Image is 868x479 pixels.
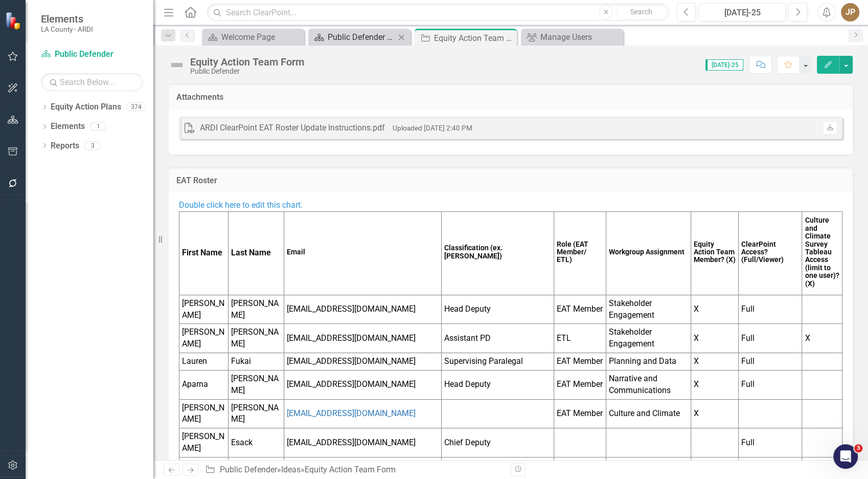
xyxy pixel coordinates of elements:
[90,122,106,131] div: 1
[41,73,143,91] input: Search Below...
[284,324,442,353] td: [EMAIL_ADDRESS][DOMAIN_NAME]
[41,13,93,25] span: Elements
[284,428,442,458] td: [EMAIL_ADDRESS][DOMAIN_NAME]
[229,295,284,324] td: [PERSON_NAME]
[182,248,222,257] strong: First Name
[554,295,606,324] td: EAT Member
[833,444,858,469] iframe: Intercom live chat
[179,295,229,324] td: [PERSON_NAME]
[691,324,739,353] td: X
[287,248,305,256] strong: Email
[220,465,277,474] a: Public Defender
[176,93,845,102] h3: Attachments
[615,5,667,19] button: Search
[126,103,146,112] div: 374
[41,49,143,60] a: Public Defender
[691,370,739,399] td: X
[554,399,606,428] td: EAT Member
[229,428,284,458] td: Esack
[179,428,229,458] td: [PERSON_NAME]
[179,200,303,210] span: Double click here to edit this chart.
[699,3,786,21] button: [DATE]-25
[229,370,284,399] td: [PERSON_NAME]
[169,57,185,73] img: Not Defined
[741,240,784,264] strong: ClearPoint Access? (Full/Viewer)
[231,248,271,257] strong: Last Name
[51,140,79,152] a: Reports
[287,408,416,418] a: [EMAIL_ADDRESS][DOMAIN_NAME]
[229,324,284,353] td: [PERSON_NAME]
[540,31,621,43] div: Manage Users
[284,370,442,399] td: [EMAIL_ADDRESS][DOMAIN_NAME]
[694,240,736,264] strong: Equity Action Team Member? (X)
[179,324,229,353] td: [PERSON_NAME]
[51,101,121,113] a: Equity Action Plans
[229,353,284,371] td: Fukai
[84,141,101,150] div: 3
[557,240,588,264] strong: Role (EAT Member/ ETL)
[179,399,229,428] td: [PERSON_NAME]
[200,122,385,134] div: ARDI ClearPoint EAT Roster Update Instructions.pdf
[805,216,839,287] strong: Culture and Climate Survey Tableau Access (limit to one user)? (X)
[179,353,229,371] td: Lauren
[854,444,862,452] span: 3
[284,295,442,324] td: [EMAIL_ADDRESS][DOMAIN_NAME]
[190,68,304,75] div: Public Defender
[691,399,739,428] td: X
[606,399,691,428] td: Culture and Climate
[41,25,93,33] small: LA County - ARDI
[441,428,554,458] td: Chief Deputy
[739,370,802,399] td: Full
[606,353,691,371] td: Planning and Data
[606,324,691,353] td: Stakeholder Engagement
[739,428,802,458] td: Full
[179,370,229,399] td: Aparna
[630,8,652,16] span: Search
[444,244,502,259] strong: Classification (ex. [PERSON_NAME])
[281,465,301,474] a: Ideas
[176,176,845,185] h3: EAT Roster
[802,324,842,353] td: X
[739,295,802,324] td: Full
[554,353,606,371] td: EAT Member
[739,353,802,371] td: Full
[229,399,284,428] td: [PERSON_NAME]
[691,295,739,324] td: X
[554,324,606,353] td: ETL
[311,31,395,43] a: Public Defender Welcome Page
[609,248,684,256] strong: Workgroup Assignment
[705,59,743,71] span: [DATE]-25
[205,464,502,476] div: » »
[5,11,23,29] img: ClearPoint Strategy
[606,295,691,324] td: Stakeholder Engagement
[328,31,395,43] div: Public Defender Welcome Page
[207,4,669,21] input: Search ClearPoint...
[51,121,85,133] a: Elements
[441,324,554,353] td: Assistant PD
[702,7,782,19] div: [DATE]-25
[190,56,304,68] div: Equity Action Team Form
[691,353,739,371] td: X
[523,31,621,43] a: Manage Users
[606,370,691,399] td: Narrative and Communications
[441,295,554,324] td: Head Deputy
[204,31,302,43] a: Welcome Page
[441,353,554,371] td: Supervising Paralegal
[305,465,396,474] div: Equity Action Team Form
[441,370,554,399] td: Head Deputy
[841,3,859,21] button: JP
[434,32,514,45] div: Equity Action Team Form
[284,353,442,371] td: [EMAIL_ADDRESS][DOMAIN_NAME]
[554,370,606,399] td: EAT Member
[739,324,802,353] td: Full
[393,124,472,132] small: Uploaded [DATE] 2:40 PM
[221,31,302,43] div: Welcome Page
